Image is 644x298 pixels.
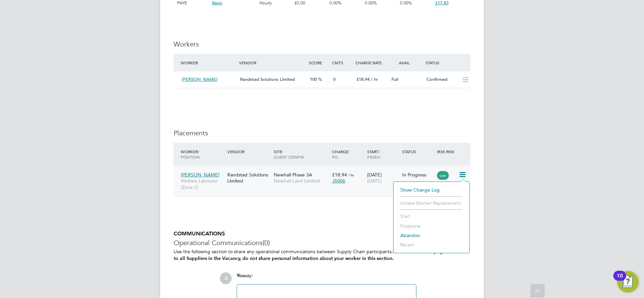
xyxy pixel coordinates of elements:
span: Low [437,171,449,180]
div: Vendor [226,145,272,158]
div: Status [401,145,436,158]
div: Avail [389,57,424,69]
p: Use the following section to share any operational communications between Supply Chain participants. [174,249,470,261]
div: Confirmed [424,74,459,85]
span: JE [220,272,232,284]
b: Comments on this page are visible to all Suppliers in the Vacancy, do not share personal informat... [174,249,469,261]
div: Worker [179,145,226,163]
h3: Placements [174,129,470,137]
span: / hr [371,76,378,82]
li: Show change log [397,185,466,195]
li: Abandon [397,231,466,240]
button: Open Resource Center, 10 new notifications [617,271,639,293]
div: 10 [617,276,623,285]
div: Score [307,57,330,69]
div: Start [365,145,401,163]
span: / Client Config [274,149,304,160]
span: [PERSON_NAME] [181,172,219,178]
div: Vendor [237,57,307,69]
div: Status [424,57,470,69]
li: Start [397,211,466,221]
span: £18.94 [356,76,370,82]
span: / PO [332,149,350,160]
span: / hr [348,172,354,177]
span: / Position [181,149,200,160]
div: Charge Rate [354,57,389,69]
h3: Operational Communications [174,238,470,247]
li: Postpone [397,221,466,231]
div: [DATE] [365,168,401,187]
span: (0) [263,238,270,247]
span: You [237,273,245,278]
div: say: [237,272,416,284]
h3: Workers [174,40,470,48]
div: In Progress [402,172,434,178]
span: [DATE] [367,178,382,184]
span: 0 [333,76,335,82]
a: [PERSON_NAME]Welfare Labourer (Zone 2)Randstad Solutions LimitedNewhall Phase 3ANewhall Land Limi... [179,168,470,174]
div: Randstad Solutions Limited [226,168,272,187]
div: IR35 Risk [435,145,459,158]
span: Full [391,76,398,82]
span: / Finish [367,149,380,160]
span: Newhall Land Limited [274,178,329,184]
span: Newhall Phase 3A [274,172,312,178]
li: Revert [397,240,466,250]
div: Charge [330,145,365,163]
span: £18.94 [332,172,347,178]
li: Initiate Worker Replacement [397,198,466,208]
div: Cmts [330,57,354,69]
div: Worker [179,57,237,69]
span: Randstad Solutions Limited [240,76,295,82]
h5: COMMUNICATIONS [174,230,470,237]
span: Welfare Labourer (Zone 2) [181,178,224,190]
span: 100 [310,76,317,82]
span: J5006 [332,178,345,184]
span: [PERSON_NAME] [182,76,217,82]
div: Site [272,145,330,163]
